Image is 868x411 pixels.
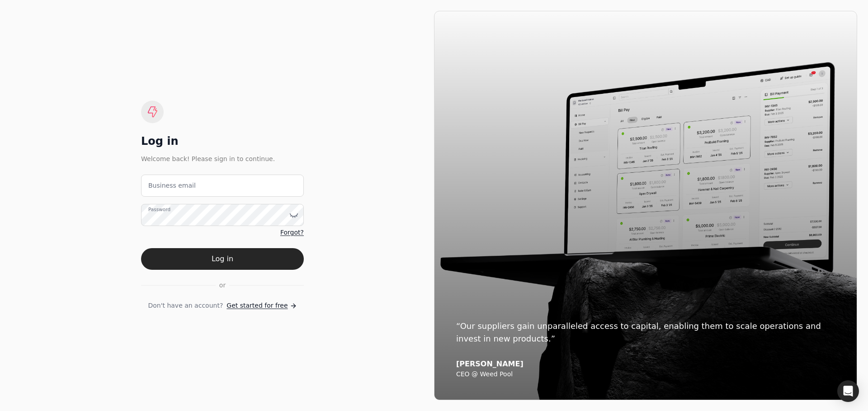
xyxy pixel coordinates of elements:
[141,248,304,270] button: Log in
[280,228,304,237] a: Forgot?
[837,380,859,402] div: Open Intercom Messenger
[148,301,223,310] span: Don't have an account?
[456,320,835,345] div: “Our suppliers gain unparalleled access to capital, enabling them to scale operations and invest ...
[148,206,170,213] label: Password
[141,134,304,148] div: Log in
[226,301,297,310] a: Get started for free
[148,181,196,190] label: Business email
[219,281,226,290] span: or
[456,360,835,369] div: [PERSON_NAME]
[141,154,304,164] div: Welcome back! Please sign in to continue.
[456,370,835,379] div: CEO @ Weed Pool
[226,301,288,310] span: Get started for free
